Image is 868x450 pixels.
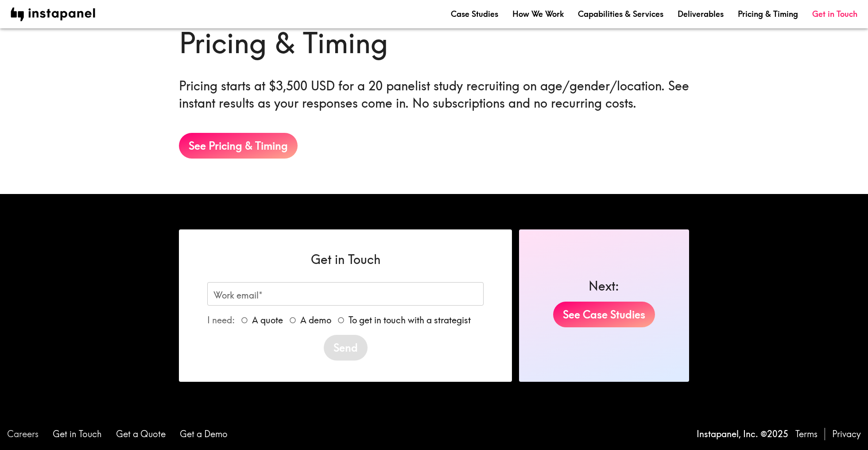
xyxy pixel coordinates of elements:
[11,8,95,21] img: instapanel
[324,335,368,361] button: Send
[207,315,235,326] span: I need:
[812,8,857,19] a: Get in Touch
[697,428,788,440] p: Instapanel, Inc. © 2025
[53,428,102,440] a: Get in Touch
[678,8,724,19] a: Deliverables
[116,428,166,440] a: Get a Quote
[589,277,619,295] h6: Next:
[300,314,331,326] span: A demo
[252,314,283,326] span: A quote
[179,77,689,112] h6: Pricing starts at $3,500 USD for a 20 panelist study recruiting on age/gender/location. See insta...
[512,8,564,19] a: How We Work
[832,428,861,440] a: Privacy
[179,133,298,159] a: See Pricing & Timing
[578,8,663,19] a: Capabilities & Services
[451,8,498,19] a: Case Studies
[207,251,484,268] h6: Get in Touch
[179,23,689,63] h1: Pricing & Timing
[795,428,818,440] a: Terms
[180,428,228,440] a: Get a Demo
[738,8,798,19] a: Pricing & Timing
[553,302,655,327] a: See Case Studies
[7,428,39,440] a: Careers
[349,314,471,326] span: To get in touch with a strategist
